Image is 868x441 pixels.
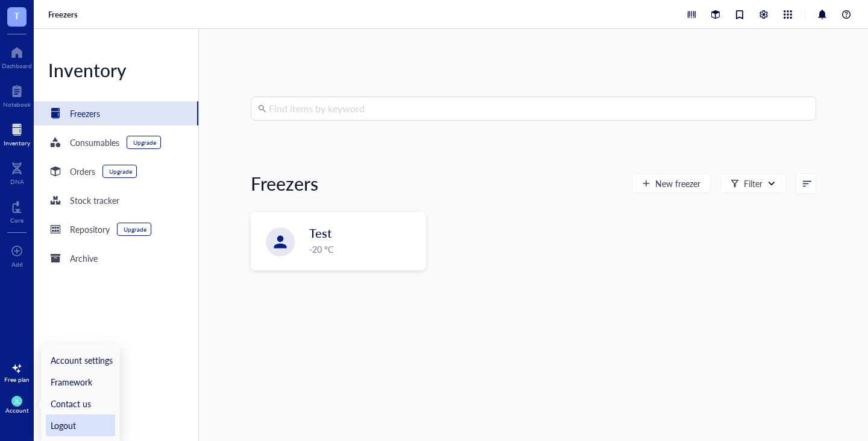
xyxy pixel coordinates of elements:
div: Freezers [251,171,318,195]
a: Logout [46,414,115,436]
div: -20 °C [309,243,418,256]
a: ConsumablesUpgrade [34,130,198,154]
div: Stock tracker [70,194,119,207]
span: T [14,8,20,23]
div: Orders [70,165,95,178]
a: DNA [10,159,24,185]
div: Consumables [70,136,119,149]
button: New freezer [632,174,711,193]
div: DNA [10,178,24,185]
a: Core [10,197,24,224]
span: New freezer [655,179,700,188]
div: Inventory [34,58,198,82]
a: Archive [34,246,198,270]
a: Stock tracker [34,188,198,212]
a: Freezers [34,101,198,125]
a: Account settings [46,349,115,371]
div: Upgrade [133,139,156,146]
a: Framework [46,371,115,393]
div: Account [5,407,29,414]
a: Notebook [3,81,31,108]
a: Freezers [48,9,80,20]
div: Repository [70,223,110,236]
div: Upgrade [109,168,132,175]
div: Inventory [4,139,30,147]
div: Free plan [4,376,30,383]
div: Archive [70,252,98,265]
span: Test [309,224,332,241]
div: Core [10,217,24,224]
a: OrdersUpgrade [34,159,198,183]
div: Add [11,261,23,268]
span: JL [14,398,20,405]
div: Dashboard [2,62,32,69]
a: Dashboard [2,43,32,69]
div: Freezers [70,107,100,120]
div: Notebook [3,101,31,108]
a: RepositoryUpgrade [34,217,198,241]
div: Filter [744,177,763,190]
a: Contact us [46,393,115,414]
div: Upgrade [124,226,146,233]
a: Inventory [4,120,30,147]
